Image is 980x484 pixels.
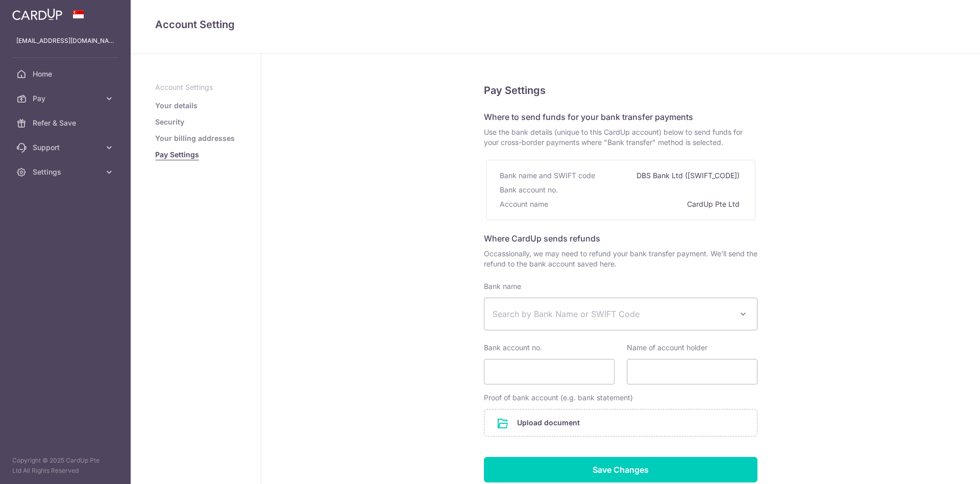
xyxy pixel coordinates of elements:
[33,118,100,128] span: Refer & Save
[16,36,114,46] p: [EMAIL_ADDRESS][DOMAIN_NAME]
[155,82,236,92] p: Account Settings
[500,197,550,211] div: Account name
[484,249,757,269] span: Occassionally, we may need to refund your bank transfer payment. We’ll send the refund to the ban...
[484,457,757,482] input: Save Changes
[155,18,235,31] span: translation missing: en.refund_bank_accounts.show.title.account_setting
[155,117,184,127] a: Security
[484,409,757,437] div: Upload document
[493,308,732,320] span: Search by Bank Name or SWIFT Code
[484,233,600,244] span: Where CardUp sends refunds
[484,343,542,353] label: Bank account no.
[155,101,198,111] a: Your details
[484,281,521,292] label: Bank name
[155,150,199,160] a: Pay Settings
[155,133,235,143] a: Your billing addresses
[627,343,707,353] label: Name of account holder
[500,168,597,183] div: Bank name and SWIFT code
[500,183,560,197] div: Bank account no.
[484,112,693,122] span: Where to send funds for your bank transfer payments
[636,168,742,183] div: DBS Bank Ltd ([SWIFT_CODE])
[484,127,757,148] span: Use the bank details (unique to this CardUp account) below to send funds for your cross-border pa...
[687,197,742,211] div: CardUp Pte Ltd
[33,93,100,104] span: Pay
[12,8,62,20] img: CardUp
[33,142,100,153] span: Support
[484,393,633,403] label: Proof of bank account (e.g. bank statement)
[33,69,100,79] span: Home
[33,167,100,177] span: Settings
[484,82,757,99] h5: Pay Settings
